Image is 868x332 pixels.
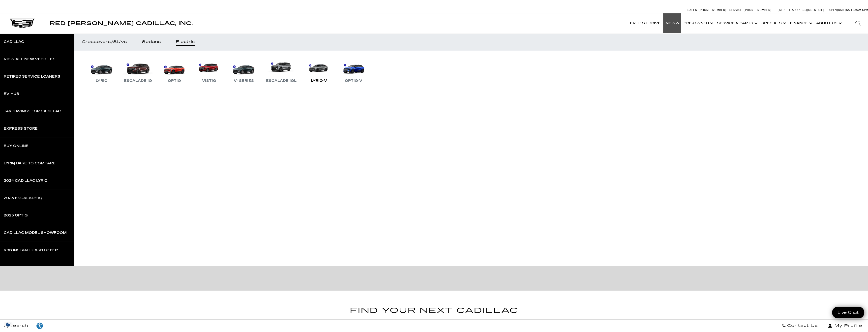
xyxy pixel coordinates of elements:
a: Finance [787,13,814,33]
a: Pre-Owned [681,13,715,33]
div: Electric [176,40,195,44]
div: Tax Savings for Cadillac [4,110,61,113]
a: Escalade IQL [264,58,299,84]
div: Escalade IQ [121,78,154,84]
div: 2025 OPTIQ [4,214,28,217]
div: View All New Vehicles [4,58,56,61]
a: LYRIQ-V [304,58,334,84]
a: Live Chat [832,307,864,318]
a: Crossovers/SUVs [74,33,134,51]
span: Search [8,322,28,329]
a: Service & Parts [715,13,759,33]
div: V- Series [231,78,256,84]
div: Express Store [4,127,38,130]
a: Contact Us [778,320,822,332]
div: LYRIQ [93,78,110,84]
a: Explore your accessibility options [32,320,47,332]
a: EV Test Drive [628,13,663,33]
a: VISTIQ [194,58,224,84]
span: Service: [729,8,743,12]
div: LYRIQ-V [308,78,329,84]
div: Retired Service Loaners [4,75,60,78]
a: Red [PERSON_NAME] Cadillac, Inc. [50,21,193,26]
a: OPTIQ [159,58,189,84]
div: Cadillac Model Showroom [4,231,67,235]
img: Opt-Out Icon [2,322,14,327]
button: Open user profile menu [822,320,868,332]
div: LYRIQ Dare to Compare [4,162,56,165]
div: EV Hub [4,92,19,96]
span: [PHONE_NUMBER] [744,8,772,12]
span: Open [DATE] [829,8,846,12]
div: OPTIQ-V [342,78,365,84]
span: 9 AM-6 PM [855,8,868,12]
div: Explore your accessibility options [32,322,47,330]
span: Sales: [688,8,698,12]
div: Escalade IQL [264,78,299,84]
span: Live Chat [835,310,861,315]
div: Search [848,13,868,33]
span: Red [PERSON_NAME] Cadillac, Inc. [50,20,193,26]
a: New [663,13,681,33]
a: LYRIQ [87,58,117,84]
span: Contact Us [786,322,818,329]
div: Crossovers/SUVs [82,40,127,44]
div: Cadillac [4,40,24,44]
div: VISTIQ [200,78,219,84]
h2: Find Your Next Cadillac [274,304,594,323]
div: 2024 Cadillac LYRIQ [4,179,48,182]
a: Service: [PHONE_NUMBER] [728,9,773,11]
div: Sedans [142,40,161,44]
div: KBB Instant Cash Offer [4,248,58,252]
a: Sales: [PHONE_NUMBER] [688,9,728,11]
a: Escalade IQ [121,58,154,84]
span: My Profile [833,322,862,329]
section: Click to Open Cookie Consent Modal [2,322,14,327]
div: Buy Online [4,144,29,148]
a: About Us [814,13,843,33]
div: OPTIQ [165,78,183,84]
span: Sales: [846,8,855,12]
a: Sedans [134,33,168,51]
a: [STREET_ADDRESS][US_STATE] [778,8,824,12]
div: 2025 Escalade IQ [4,196,42,200]
a: OPTIQ-V [339,58,368,84]
a: Electric [168,33,202,51]
a: Specials [759,13,787,33]
a: V- Series [229,58,259,84]
span: [PHONE_NUMBER] [699,8,726,12]
img: Cadillac Dark Logo with Cadillac White Text [10,19,35,28]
